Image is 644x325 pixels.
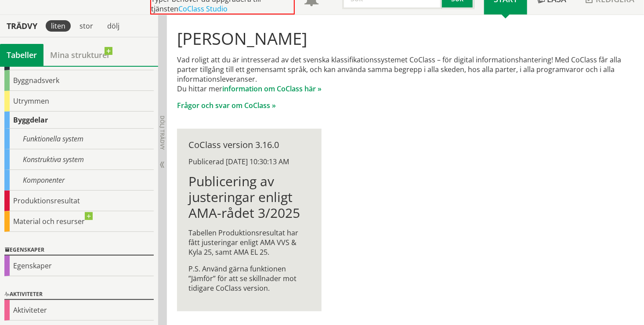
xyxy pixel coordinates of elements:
div: Publicerad [DATE] 10:30:13 AM [188,157,310,166]
div: liten [46,20,71,32]
div: Komponenter [4,170,154,191]
div: Trädvy [2,21,42,31]
div: Produktionsresultat [4,191,154,211]
div: Aktiviteter [4,289,154,300]
a: information om CoClass här » [222,84,322,94]
div: Funktionella system [4,129,154,149]
a: Mina strukturer [43,44,117,66]
div: Byggnadsverk [4,70,154,91]
div: Utrymmen [4,91,154,112]
p: Vad roligt att du är intresserad av det svenska klassifikationssystemet CoClass – för digital inf... [177,55,634,94]
p: Tabellen Produktionsresultat har fått justeringar enligt AMA VVS & Kyla 25, samt AMA EL 25. [188,228,310,257]
h1: [PERSON_NAME] [177,29,634,48]
div: Byggdelar [4,112,154,129]
div: Material och resurser [4,211,154,232]
a: Frågor och svar om CoClass » [177,101,276,110]
span: Dölj trädvy [159,116,166,150]
a: CoClass Studio [178,4,228,14]
div: Aktiviteter [4,300,154,321]
h1: Publicering av justeringar enligt AMA-rådet 3/2025 [188,173,310,221]
div: Konstruktiva system [4,149,154,170]
p: P.S. Använd gärna funktionen ”Jämför” för att se skillnader mot tidigare CoClass version. [188,264,310,293]
div: dölj [102,20,125,32]
div: stor [74,20,98,32]
div: CoClass version 3.16.0 [188,140,310,150]
div: Egenskaper [4,256,154,276]
div: Egenskaper [4,245,154,256]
